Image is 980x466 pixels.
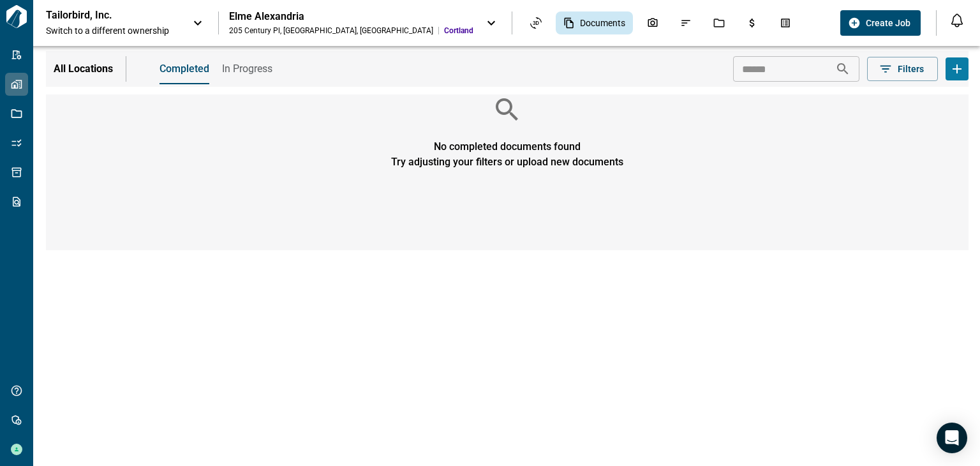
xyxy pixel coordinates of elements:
div: Budgets [739,12,766,34]
span: Switch to a different ownership [46,24,180,37]
div: Takeoff Center [772,12,799,34]
p: All Locations [54,61,113,77]
div: Photos [639,12,666,34]
span: No completed documents found [434,125,581,153]
span: Cortland [444,26,473,36]
span: Documents [580,17,625,29]
div: Issues & Info [672,12,699,34]
span: Create Job [866,17,910,29]
span: Completed [160,63,209,75]
div: base tabs [147,54,272,84]
div: Asset View [523,12,549,34]
span: Try adjusting your filters or upload new documents [391,153,623,169]
button: Create Job [840,10,921,36]
span: In Progress [222,63,272,75]
span: Filters [898,63,924,75]
div: Open Intercom Messenger [937,423,967,453]
button: Filters [867,57,938,81]
div: Jobs [706,12,732,34]
button: Upload documents [946,57,969,80]
div: Documents [556,11,633,34]
div: Elme Alexandria [229,10,473,23]
p: Tailorbird, Inc. [46,9,161,22]
div: 205 Century Pl , [GEOGRAPHIC_DATA] , [GEOGRAPHIC_DATA] [229,26,433,36]
button: Open notification feed [947,10,967,31]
